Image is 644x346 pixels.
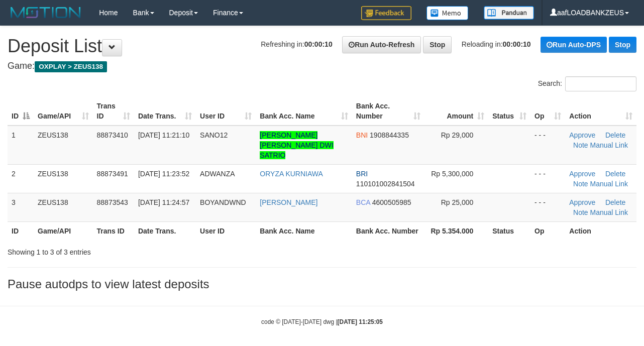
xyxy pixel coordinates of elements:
span: Copy 1908844335 to clipboard [370,131,409,139]
span: [DATE] 11:24:57 [138,198,189,206]
th: Rp 5.354.000 [424,221,488,240]
span: Rp 5,300,000 [431,170,473,178]
img: Button%20Memo.svg [426,6,469,20]
a: Note [573,141,588,149]
th: Trans ID [93,221,134,240]
th: Game/API [34,221,93,240]
a: Note [573,208,588,216]
th: Status [488,221,530,240]
span: BCA [356,198,370,206]
th: Bank Acc. Number [352,221,424,240]
td: - - - [530,126,565,165]
th: ID: activate to sort column descending [8,97,34,126]
span: BOYANDWND [200,198,246,206]
th: Amount: activate to sort column ascending [424,97,488,126]
strong: 00:00:10 [503,40,531,48]
span: Copy 110101002841504 to clipboard [356,180,415,188]
th: Op: activate to sort column ascending [530,97,565,126]
a: Stop [609,37,636,53]
img: Feedback.jpg [361,6,411,20]
h4: Game: [8,61,636,71]
td: 1 [8,126,34,165]
th: User ID: activate to sort column ascending [196,97,256,126]
span: Reloading in: [462,40,531,48]
a: Manual Link [590,141,628,149]
input: Search: [565,76,636,91]
span: [DATE] 11:23:52 [138,170,189,178]
a: Note [573,180,588,188]
a: ORYZA KURNIAWA [260,170,323,178]
strong: 00:00:10 [304,40,333,48]
td: - - - [530,164,565,193]
th: Bank Acc. Name [256,221,352,240]
a: Manual Link [590,180,628,188]
a: Manual Link [590,208,628,216]
span: Copy 4600505985 to clipboard [372,198,411,206]
span: BNI [356,131,368,139]
td: 3 [8,193,34,221]
a: Delete [605,131,625,139]
td: - - - [530,193,565,221]
span: Refreshing in: [261,40,332,48]
td: 2 [8,164,34,193]
th: User ID [196,221,256,240]
a: Run Auto-Refresh [342,36,421,53]
span: Rp 25,000 [441,198,474,206]
span: BRI [356,170,368,178]
span: OXPLAY > ZEUS138 [35,61,107,72]
th: Date Trans.: activate to sort column ascending [134,97,196,126]
th: Trans ID: activate to sort column ascending [93,97,134,126]
a: [PERSON_NAME] [260,198,317,206]
span: 88873543 [97,198,128,206]
th: Game/API: activate to sort column ascending [34,97,93,126]
span: Rp 29,000 [441,131,474,139]
th: Bank Acc. Name: activate to sort column ascending [256,97,352,126]
a: Approve [569,198,595,206]
img: MOTION_logo.png [8,5,84,20]
th: Action [565,221,636,240]
a: [PERSON_NAME] [PERSON_NAME] DWI SATRIO [260,131,333,159]
th: ID [8,221,34,240]
a: Delete [605,198,625,206]
strong: [DATE] 11:25:05 [338,318,383,325]
a: Delete [605,170,625,178]
span: 88873410 [97,131,128,139]
th: Date Trans. [134,221,196,240]
td: ZEUS138 [34,164,93,193]
a: Run Auto-DPS [541,37,607,53]
th: Status: activate to sort column ascending [488,97,530,126]
span: ADWANZA [200,170,235,178]
a: Approve [569,131,595,139]
small: code © [DATE]-[DATE] dwg | [261,318,383,325]
img: panduan.png [484,6,534,20]
h3: Pause autodps to view latest deposits [8,278,636,291]
h1: Deposit List [8,36,636,56]
th: Bank Acc. Number: activate to sort column ascending [352,97,424,126]
span: 88873491 [97,170,128,178]
td: ZEUS138 [34,193,93,221]
div: Showing 1 to 3 of 3 entries [8,243,261,257]
th: Op [530,221,565,240]
label: Search: [538,76,636,91]
th: Action: activate to sort column ascending [565,97,636,126]
a: Stop [423,36,452,53]
span: SANO12 [200,131,228,139]
td: ZEUS138 [34,126,93,165]
a: Approve [569,170,595,178]
span: [DATE] 11:21:10 [138,131,189,139]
